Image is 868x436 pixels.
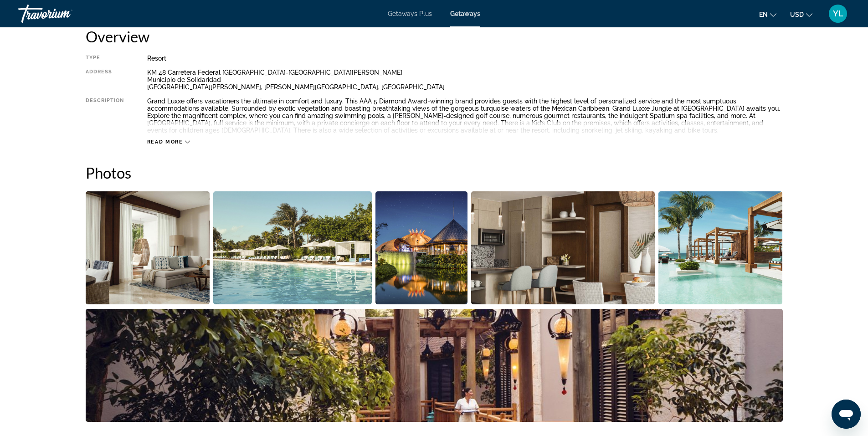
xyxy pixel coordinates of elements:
button: Read more [147,138,190,145]
button: Open full-screen image slider [471,191,655,305]
a: Travorium [18,2,109,26]
div: Resort [147,55,783,62]
div: Description [86,97,124,134]
h2: Photos [86,164,783,182]
div: Address [86,69,124,91]
button: Open full-screen image slider [86,191,210,305]
span: YL [833,9,843,18]
h2: Overview [86,27,783,46]
button: Open full-screen image slider [658,191,783,305]
a: Getaways Plus [388,10,432,17]
button: Open full-screen image slider [375,191,468,305]
span: en [759,11,768,18]
span: USD [790,11,804,18]
button: Change currency [790,8,812,21]
button: Change language [759,8,776,21]
span: Read more [147,139,183,145]
div: Type [86,55,124,62]
button: User Menu [826,4,850,23]
button: Open full-screen image slider [86,308,783,422]
a: Getaways [450,10,480,17]
div: KM 48 Carretera Federal [GEOGRAPHIC_DATA]-[GEOGRAPHIC_DATA][PERSON_NAME] Municipio de Solidaridad... [147,69,783,91]
button: Open full-screen image slider [213,191,372,305]
iframe: Button to launch messaging window [832,400,861,429]
div: Grand Luxxe offers vacationers the ultimate in comfort and luxury. This AAA 5 Diamond Award-winni... [147,97,783,134]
